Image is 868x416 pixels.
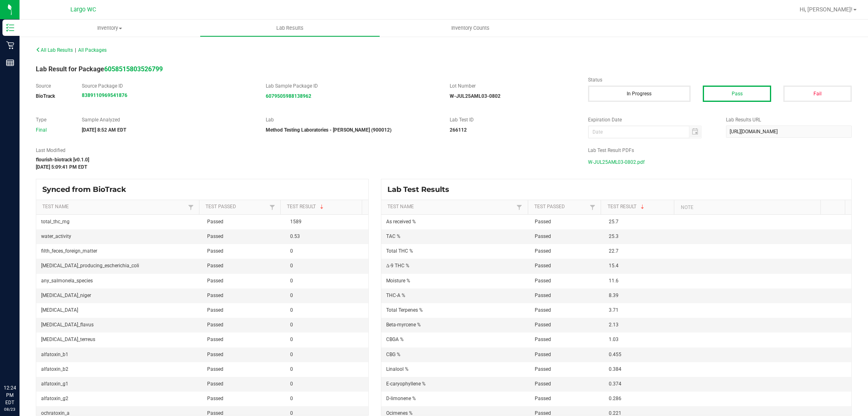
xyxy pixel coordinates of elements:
span: All Lab Results [36,47,73,53]
span: W-JUL25AML03-0802.pdf [588,156,645,168]
span: | [75,47,76,53]
label: Sample Analyzed [82,116,254,123]
span: Passed [207,248,223,254]
span: [MEDICAL_DATA]_terreus [41,337,95,342]
span: Passed [535,248,551,254]
span: 1589 [290,219,302,225]
span: THC-A % [386,293,405,298]
label: Type [36,116,70,123]
span: Lab Results [265,24,315,32]
span: ochratoxin_a [41,410,70,416]
strong: [DATE] 5:09:41 PM EDT [36,164,87,170]
span: Passed [535,219,551,225]
span: Total Terpenes % [386,307,423,313]
iframe: Resource center unread badge [24,350,34,359]
span: [MEDICAL_DATA] [41,307,78,313]
span: 11.6 [609,278,619,284]
label: Lab [266,116,437,123]
span: 0 [290,396,293,401]
span: water_activity [41,233,71,239]
span: Passed [535,307,551,313]
span: 3.71 [609,307,619,313]
span: 0 [290,410,293,416]
iframe: Resource center [8,351,33,375]
span: Passed [535,278,551,284]
span: Total THC % [386,248,413,254]
span: 0.221 [609,410,621,416]
span: 0.455 [609,352,621,357]
span: CBG % [386,352,400,357]
span: Passed [535,293,551,298]
strong: [DATE] 8:52 AM EDT [82,127,126,133]
strong: 6079505988138962 [266,93,311,99]
span: Passed [535,322,551,328]
label: Source [36,82,70,90]
span: Passed [207,219,223,225]
strong: Method Testing Laboratories - [PERSON_NAME] (900012) [266,127,391,133]
span: alfatoxin_b2 [41,366,68,372]
span: 0 [290,381,293,387]
label: Lab Results URL [726,116,852,123]
span: All Packages [78,47,107,53]
span: [MEDICAL_DATA]_niger [41,293,91,298]
span: D-limonene % [386,396,416,401]
a: 8389110969541876 [82,92,127,98]
span: Inventory Counts [440,24,501,32]
strong: 6058515803526799 [104,65,163,73]
span: 0 [290,337,293,342]
span: Passed [535,263,551,269]
span: Lab Result for Package [36,65,163,73]
span: Passed [207,278,223,284]
span: Passed [207,352,223,357]
strong: W-JUL25AML03-0802 [450,93,501,99]
span: total_thc_mg [41,219,70,225]
span: 0 [290,263,293,269]
label: Lab Test Result PDFs [588,147,852,154]
strong: flourish-biotrack [v0.1.0] [36,157,89,163]
div: Final [36,126,70,134]
span: 0.286 [609,396,621,401]
inline-svg: Retail [6,41,14,49]
span: CBGA % [386,337,404,342]
p: 12:24 PM EDT [4,384,16,406]
span: filth_feces_foreign_matter [41,248,97,254]
label: Lab Test ID [450,116,575,123]
span: Passed [207,337,223,342]
strong: BioTrack [36,93,55,99]
span: Moisture % [386,278,410,284]
th: Note [674,200,820,215]
a: Test ResultSortable [287,204,359,210]
span: Passed [207,396,223,401]
span: Ocimenes % [386,410,413,416]
inline-svg: Inventory [6,24,14,32]
span: 0 [290,293,293,298]
a: Filter [514,202,524,212]
span: 1.03 [609,337,619,342]
span: 22.7 [609,248,619,254]
a: Test PassedSortable [534,204,588,210]
span: Synced from BioTrack [42,185,132,194]
span: Passed [535,381,551,387]
span: As received % [386,219,416,225]
span: Passed [207,233,223,239]
span: 0 [290,307,293,313]
span: alfatoxin_g1 [41,381,68,387]
button: Pass [703,86,771,102]
a: Test NameSortable [387,204,514,210]
span: Passed [207,307,223,313]
span: Passed [535,366,551,372]
label: Lot Number [450,82,575,90]
span: Passed [535,410,551,416]
inline-svg: Reports [6,59,14,67]
a: Filter [186,202,196,212]
span: alfatoxin_b1 [41,352,68,357]
span: 2.13 [609,322,619,328]
span: 0 [290,366,293,372]
span: Passed [207,410,223,416]
a: Filter [588,202,597,212]
span: 0 [290,352,293,357]
span: alfatoxin_g2 [41,396,68,401]
span: Hi, [PERSON_NAME]! [800,6,853,13]
a: Test NameSortable [42,204,186,210]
